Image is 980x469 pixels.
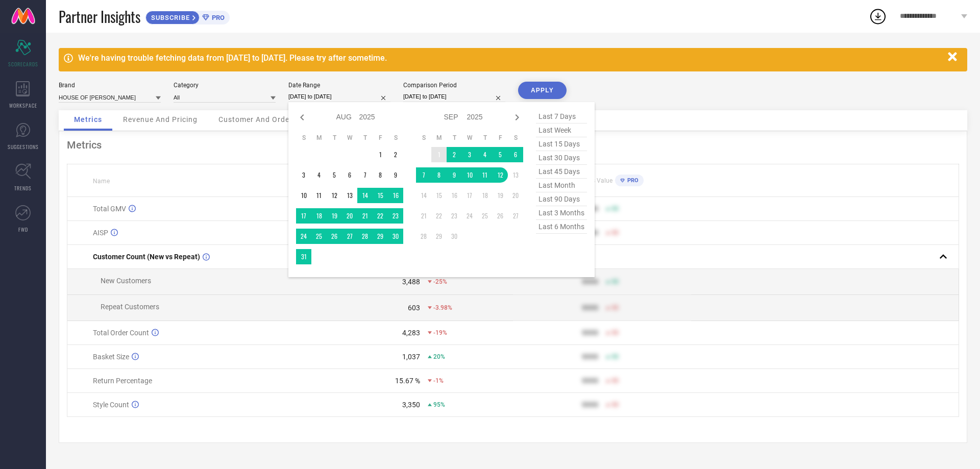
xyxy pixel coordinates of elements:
td: Sat Sep 27 2025 [508,208,523,224]
div: Brand [59,82,161,89]
td: Sun Sep 07 2025 [416,167,431,183]
span: AISP [93,229,108,237]
td: Sun Sep 21 2025 [416,208,431,224]
div: Metrics [67,139,959,151]
td: Fri Sep 26 2025 [493,208,508,224]
th: Thursday [477,134,493,142]
th: Friday [493,134,508,142]
td: Mon Aug 11 2025 [311,188,327,203]
span: -25% [433,278,447,285]
span: SUGGESTIONS [8,143,39,151]
span: 50 [611,329,619,336]
span: 50 [611,377,619,384]
span: last 15 days [536,137,587,151]
td: Fri Aug 15 2025 [373,188,388,203]
span: PRO [209,14,225,21]
span: FWD [18,226,28,233]
span: 50 [611,401,619,408]
span: last 30 days [536,151,587,165]
td: Thu Aug 07 2025 [357,167,373,183]
div: Category [174,82,276,89]
div: 603 [408,304,420,312]
th: Tuesday [327,134,342,142]
span: last 90 days [536,192,587,206]
th: Wednesday [342,134,357,142]
div: 9999 [582,304,598,312]
th: Monday [431,134,447,142]
span: 50 [611,229,619,236]
span: last 3 months [536,206,587,220]
span: Name [93,178,110,185]
span: Revenue And Pricing [123,115,198,124]
span: Metrics [74,115,102,124]
div: 9999 [582,278,598,286]
th: Thursday [357,134,373,142]
td: Wed Aug 06 2025 [342,167,357,183]
span: Partner Insights [59,6,140,27]
td: Fri Aug 01 2025 [373,147,388,162]
th: Tuesday [447,134,462,142]
td: Sun Sep 28 2025 [416,229,431,244]
div: 9999 [582,329,598,337]
span: PRO [625,177,639,184]
td: Mon Aug 04 2025 [311,167,327,183]
td: Sat Aug 02 2025 [388,147,403,162]
td: Fri Aug 08 2025 [373,167,388,183]
div: Date Range [288,82,390,89]
td: Tue Sep 16 2025 [447,188,462,203]
td: Fri Aug 29 2025 [373,229,388,244]
span: -3.98% [433,304,452,311]
td: Sun Aug 10 2025 [296,188,311,203]
span: last 7 days [536,110,587,124]
td: Sun Sep 14 2025 [416,188,431,203]
span: TRENDS [14,184,32,192]
td: Wed Sep 10 2025 [462,167,477,183]
span: Customer Count (New vs Repeat) [93,253,200,261]
td: Mon Sep 22 2025 [431,208,447,224]
th: Saturday [388,134,403,142]
td: Tue Sep 30 2025 [447,229,462,244]
td: Thu Sep 04 2025 [477,147,493,162]
span: -1% [433,377,444,384]
span: WORKSPACE [9,102,37,109]
td: Tue Sep 02 2025 [447,147,462,162]
td: Thu Sep 18 2025 [477,188,493,203]
td: Tue Aug 26 2025 [327,229,342,244]
td: Tue Sep 23 2025 [447,208,462,224]
td: Wed Aug 27 2025 [342,229,357,244]
td: Fri Sep 12 2025 [493,167,508,183]
div: 1,037 [402,353,420,361]
input: Select date range [288,91,390,102]
span: last 45 days [536,165,587,179]
td: Fri Sep 19 2025 [493,188,508,203]
td: Sat Aug 09 2025 [388,167,403,183]
th: Saturday [508,134,523,142]
td: Sat Sep 06 2025 [508,147,523,162]
div: 9999 [582,401,598,409]
td: Mon Aug 25 2025 [311,229,327,244]
td: Tue Aug 19 2025 [327,208,342,224]
td: Thu Aug 21 2025 [357,208,373,224]
td: Sun Aug 31 2025 [296,249,311,264]
th: Sunday [416,134,431,142]
td: Tue Sep 09 2025 [447,167,462,183]
td: Wed Aug 20 2025 [342,208,357,224]
td: Thu Aug 14 2025 [357,188,373,203]
div: Previous month [296,111,308,124]
span: -19% [433,329,447,336]
span: Basket Size [93,353,129,361]
td: Wed Sep 17 2025 [462,188,477,203]
div: We're having trouble fetching data from [DATE] to [DATE]. Please try after sometime. [78,53,943,63]
span: SCORECARDS [8,60,38,68]
td: Wed Aug 13 2025 [342,188,357,203]
td: Sat Aug 16 2025 [388,188,403,203]
td: Sun Aug 03 2025 [296,167,311,183]
div: 3,350 [402,401,420,409]
td: Wed Sep 24 2025 [462,208,477,224]
span: Customer And Orders [218,115,297,124]
th: Wednesday [462,134,477,142]
td: Thu Sep 25 2025 [477,208,493,224]
td: Sat Sep 20 2025 [508,188,523,203]
td: Fri Sep 05 2025 [493,147,508,162]
span: 50 [611,353,619,360]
